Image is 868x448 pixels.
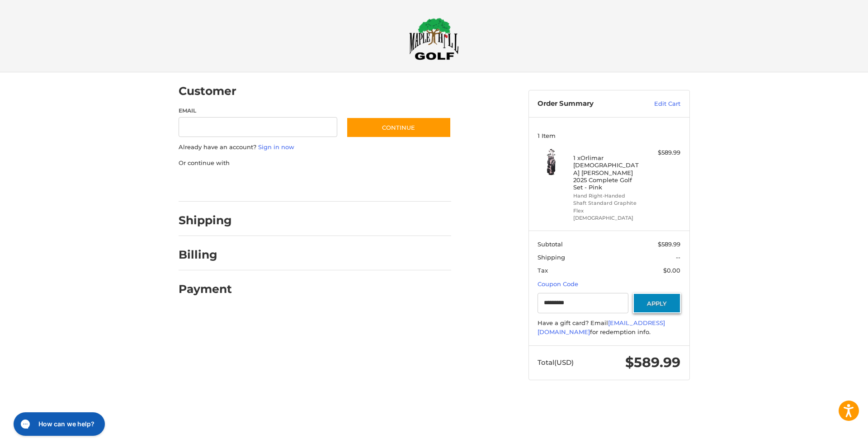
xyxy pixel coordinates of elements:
label: Email [179,107,338,115]
span: -- [676,254,680,261]
span: $0.00 [663,267,680,274]
span: $589.99 [658,241,680,248]
span: Total (USD) [538,358,574,367]
a: [EMAIL_ADDRESS][DOMAIN_NAME] [538,319,665,335]
button: Apply [633,293,681,313]
span: Subtotal [538,241,563,248]
span: Shipping [538,254,565,261]
h3: 1 Item [538,132,680,139]
span: Tax [538,267,548,274]
img: Maple Hill Golf [409,18,459,60]
iframe: PayPal-paypal [175,176,243,193]
h2: Customer [179,84,236,98]
iframe: PayPal-paylater [252,176,320,193]
iframe: Gorgias live chat messenger [9,409,108,439]
h2: Billing [179,248,231,262]
div: Have a gift card? Email for redemption info. [538,319,680,336]
h2: Shipping [179,213,232,227]
div: $589.99 [645,148,680,157]
li: Flex [DEMOGRAPHIC_DATA] [573,207,642,222]
h2: Payment [179,282,232,296]
iframe: PayPal-venmo [329,176,396,193]
h3: Order Summary [538,99,635,108]
p: Or continue with [179,159,451,168]
p: Already have an account? [179,143,451,152]
a: Edit Cart [635,99,680,108]
a: Coupon Code [538,280,578,288]
input: Gift Certificate or Coupon Code [538,293,628,313]
li: Shaft Standard Graphite [573,199,642,207]
span: $589.99 [625,354,680,371]
button: Continue [346,117,451,138]
a: Sign in now [258,143,294,151]
h4: 1 x Orlimar [DEMOGRAPHIC_DATA] [PERSON_NAME] 2025 Complete Golf Set - Pink [573,154,642,191]
li: Hand Right-Handed [573,192,642,200]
